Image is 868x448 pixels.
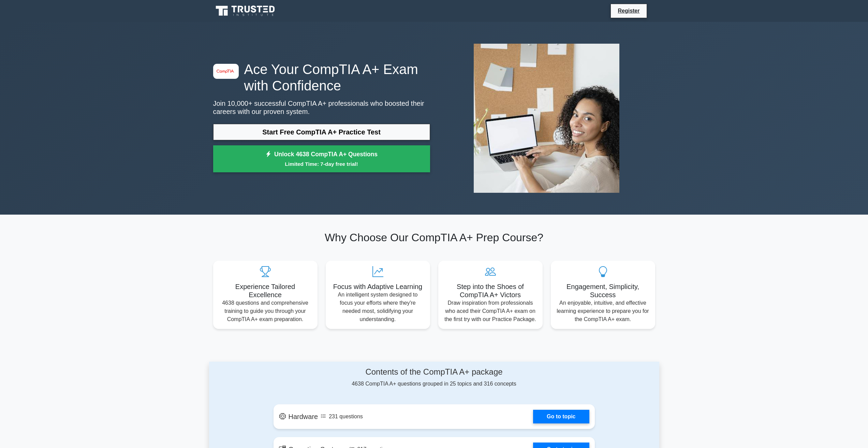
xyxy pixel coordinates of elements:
h1: Ace Your CompTIA A+ Exam with Confidence [213,61,430,94]
div: 4638 CompTIA A+ questions grouped in 25 topics and 316 concepts [274,367,595,388]
small: Limited Time: 7-day free trial! [222,160,422,168]
h4: Contents of the CompTIA A+ package [274,367,595,377]
h2: Why Choose Our CompTIA A+ Prep Course? [213,231,655,244]
a: Go to topic [533,410,589,423]
h5: Focus with Adaptive Learning [331,283,425,291]
p: An intelligent system designed to focus your efforts where they're needed most, solidifying your ... [331,291,425,323]
p: Join 10,000+ successful CompTIA A+ professionals who boosted their careers with our proven system. [213,99,430,116]
a: Register [614,6,644,15]
h5: Step into the Shoes of CompTIA A+ Victors [444,283,537,299]
a: Start Free CompTIA A+ Practice Test [213,124,430,140]
a: Unlock 4638 CompTIA A+ QuestionsLimited Time: 7-day free trial! [213,145,430,173]
h5: Experience Tailored Excellence [219,283,312,299]
p: An enjoyable, intuitive, and effective learning experience to prepare you for the CompTIA A+ exam. [556,299,650,323]
p: 4638 questions and comprehensive training to guide you through your CompTIA A+ exam preparation. [219,299,312,323]
p: Draw inspiration from professionals who aced their CompTIA A+ exam on the first try with our Prac... [444,299,537,323]
h5: Engagement, Simplicity, Success [556,283,650,299]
